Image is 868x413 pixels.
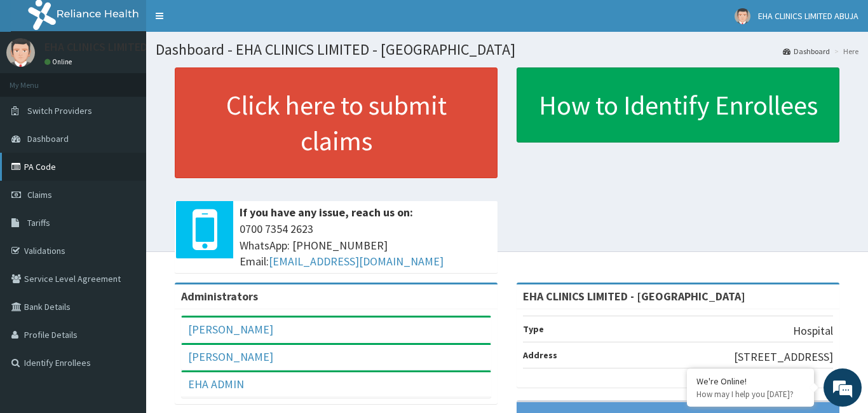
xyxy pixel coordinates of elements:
[27,217,50,228] span: Tariffs
[269,254,444,269] a: [EMAIL_ADDRESS][DOMAIN_NAME]
[181,289,258,304] b: Administrators
[735,8,750,24] img: User Image
[188,349,273,364] a: [PERSON_NAME]
[831,46,858,57] li: Here
[188,377,244,391] a: EHA ADMIN
[517,67,839,143] a: How to Identify Enrollees
[734,349,833,365] p: [STREET_ADDRESS]
[188,322,273,337] a: [PERSON_NAME]
[44,57,75,66] a: Online
[696,389,804,400] p: How may I help you today?
[6,38,35,67] img: User Image
[523,323,544,335] b: Type
[240,205,413,220] b: If you have any issue, reach us on:
[523,349,557,361] b: Address
[156,41,858,58] h1: Dashboard - EHA CLINICS LIMITED - [GEOGRAPHIC_DATA]
[240,221,491,270] span: 0700 7354 2623 WhatsApp: [PHONE_NUMBER] Email:
[27,189,52,200] span: Claims
[696,375,804,387] div: We're Online!
[793,323,833,339] p: Hospital
[783,46,830,57] a: Dashboard
[27,105,92,116] span: Switch Providers
[27,133,69,144] span: Dashboard
[758,10,858,22] span: EHA CLINICS LIMITED ABUJA
[523,289,745,304] strong: EHA CLINICS LIMITED - [GEOGRAPHIC_DATA]
[175,67,498,178] a: Click here to submit claims
[44,41,182,53] p: EHA CLINICS LIMITED ABUJA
